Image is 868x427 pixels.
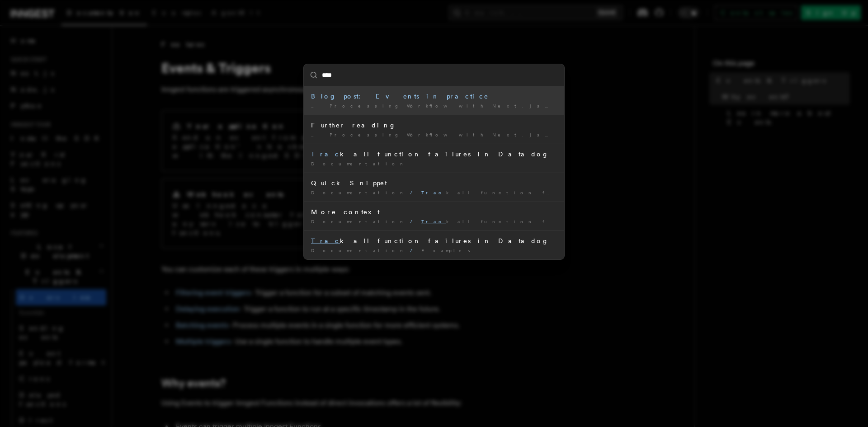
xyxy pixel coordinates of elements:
span: Examples [421,248,476,253]
span: / [410,219,418,224]
div: More context [311,207,557,216]
div: … Processing Workflow with Next.js, , and Inngest " Blog post … [311,131,557,138]
div: … Processing Workflow with Next.js, , and Inngest Was this … [311,103,557,109]
div: Quick Snippet [311,178,557,188]
span: k all function failures in Datadog [421,190,675,195]
span: / [410,248,418,253]
div: Further reading [311,121,557,130]
mark: Trac [421,219,446,224]
span: k all function failures in Datadog [421,219,675,224]
span: / [410,190,418,195]
span: Documentation [311,161,406,166]
mark: Trac [421,190,446,195]
span: Documentation [311,219,406,224]
div: Blog post: Events in practice [311,92,557,101]
mark: Trac [311,150,340,158]
div: k all function failures in Datadog [311,236,557,245]
span: Documentation [311,190,406,195]
div: k all function failures in Datadog [311,150,557,159]
span: Documentation [311,248,406,253]
mark: Trac [311,237,340,244]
